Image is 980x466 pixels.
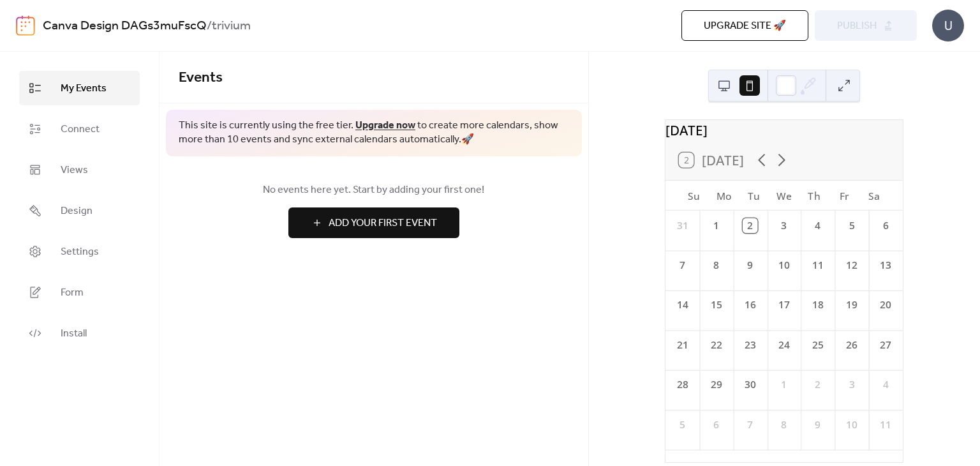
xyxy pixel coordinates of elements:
div: 7 [675,258,690,273]
div: 22 [709,338,724,352]
div: 31 [675,218,690,233]
a: Design [19,193,140,228]
a: My Events [19,71,140,105]
div: 2 [743,218,757,233]
div: 28 [675,377,690,392]
div: 20 [879,298,893,313]
a: Settings [19,234,140,269]
div: 3 [845,377,859,392]
a: Canva Design DAGs3muFscQ [43,14,207,38]
div: 6 [879,218,893,233]
span: Upgrade site 🚀 [704,19,786,34]
div: 5 [675,417,690,432]
div: 18 [811,298,826,313]
button: Upgrade site 🚀 [681,10,808,41]
div: 23 [743,338,757,352]
div: 4 [811,218,826,233]
div: Su [679,181,709,211]
div: 5 [845,218,859,233]
a: Form [19,275,140,310]
a: Connect [19,112,140,146]
div: 12 [845,258,859,273]
div: 1 [777,377,792,392]
button: Add Your First Event [288,207,459,238]
b: / [207,14,212,38]
img: logo [16,15,35,36]
div: 15 [709,298,724,313]
div: 11 [879,417,893,432]
div: We [769,181,799,211]
div: 29 [709,377,724,392]
div: 9 [743,258,757,273]
div: 8 [777,417,792,432]
div: 14 [675,298,690,313]
div: 21 [675,338,690,352]
div: 16 [743,298,757,313]
div: [DATE] [665,120,903,140]
span: My Events [61,81,107,96]
div: 4 [879,377,893,392]
span: No events here yet. Start by adding your first one! [179,183,569,198]
div: 26 [845,338,859,352]
div: 17 [777,298,792,313]
span: Settings [61,244,99,260]
div: 9 [811,417,826,432]
span: Events [179,64,223,92]
div: 8 [709,258,724,273]
a: Install [19,316,140,350]
div: 10 [845,417,859,432]
span: Add Your First Event [329,216,437,231]
div: 27 [879,338,893,352]
div: Sa [859,181,889,211]
div: Mo [709,181,739,211]
span: Design [61,204,93,219]
a: Views [19,153,140,187]
span: Views [61,163,88,178]
div: 1 [709,218,724,233]
span: Install [61,326,87,342]
div: 25 [811,338,826,352]
span: This site is currently using the free tier. to create more calendars, show more than 10 events an... [179,119,569,147]
span: Connect [61,122,100,137]
div: 19 [845,298,859,313]
div: 11 [811,258,826,273]
div: 7 [743,417,757,432]
div: 6 [709,417,724,432]
div: U [932,10,964,41]
div: 10 [777,258,792,273]
div: Tu [739,181,769,211]
div: 30 [743,377,757,392]
div: 2 [811,377,826,392]
div: 13 [879,258,893,273]
div: 3 [777,218,792,233]
a: Upgrade now [355,116,415,135]
b: trivium [212,14,251,38]
span: Form [61,285,84,301]
a: Add Your First Event [179,207,569,238]
div: Th [799,181,829,211]
div: Fr [829,181,859,211]
div: 24 [777,338,792,352]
